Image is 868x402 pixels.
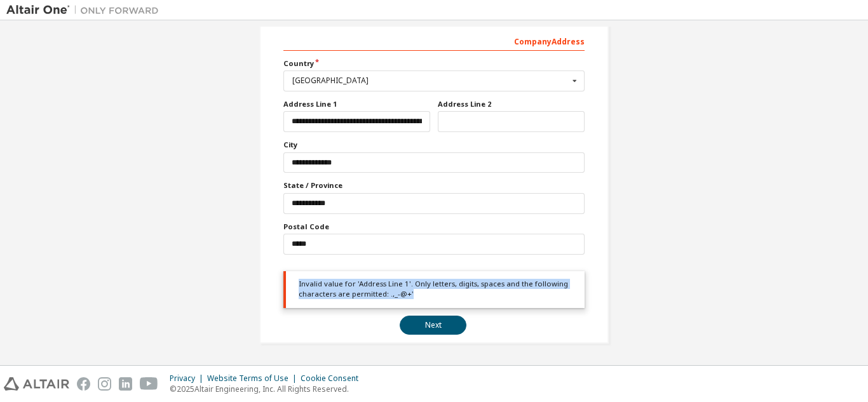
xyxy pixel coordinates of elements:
img: linkedin.svg [119,377,132,391]
label: State / Province [283,180,585,191]
div: Website Terms of Use [207,373,301,384]
img: Altair One [6,4,165,17]
div: Invalid value for 'Address Line 1'. Only letters, digits, spaces and the following characters are... [283,271,585,309]
label: Postal Code [283,222,585,232]
p: © 2025 Altair Engineering, Inc. All Rights Reserved. [170,384,366,394]
label: Address Line 2 [438,99,585,109]
label: Country [283,58,585,69]
div: [GEOGRAPHIC_DATA] [292,77,569,84]
div: Privacy [170,373,207,384]
div: Company Address [283,30,585,51]
img: instagram.svg [98,377,111,391]
img: altair_logo.svg [4,377,69,391]
label: Address Line 1 [283,99,430,109]
div: Cookie Consent [301,373,366,384]
img: facebook.svg [77,377,90,391]
button: Next [400,316,466,335]
label: City [283,140,585,150]
img: youtube.svg [140,377,158,391]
